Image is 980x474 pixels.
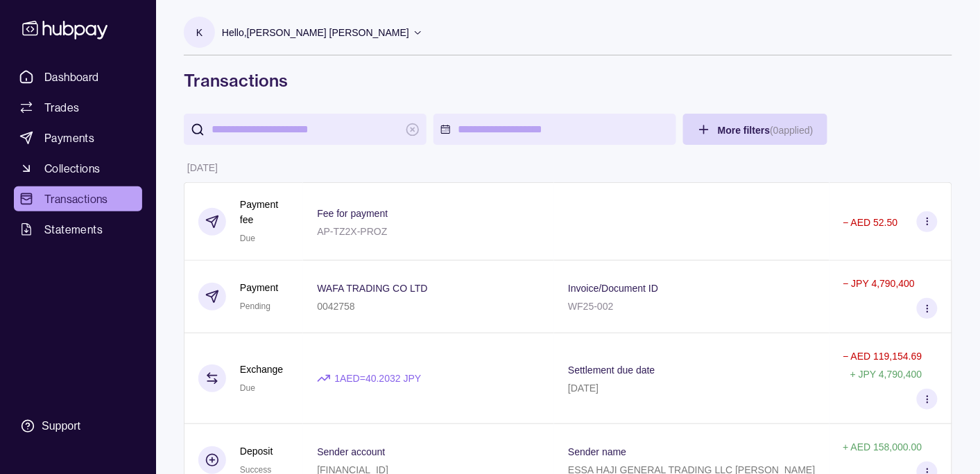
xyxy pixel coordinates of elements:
span: Due [240,234,255,243]
p: Fee for payment [317,208,388,219]
span: Transactions [44,191,108,207]
span: Due [240,383,255,393]
span: More filters [718,125,814,136]
p: 1 AED = 40.2032 JPY [334,371,421,386]
input: search [212,114,399,145]
a: Dashboard [14,64,142,89]
a: Trades [14,95,142,120]
a: Payments [14,125,142,150]
p: Sender name [568,446,626,457]
p: Invoice/Document ID [568,283,658,294]
p: Payment fee [240,197,289,227]
p: − AED 52.50 [843,217,898,228]
a: Support [14,412,142,441]
p: Settlement due date [568,365,655,376]
p: Sender account [317,446,385,457]
p: − AED 119,154.69 [843,351,922,362]
p: ( 0 applied) [770,125,813,136]
p: Hello, [PERSON_NAME] [PERSON_NAME] [222,25,409,40]
span: Pending [240,301,270,311]
a: Statements [14,217,142,242]
p: + AED 158,000.00 [843,441,922,453]
span: Payments [44,130,94,146]
span: Collections [44,160,100,177]
p: WF25-002 [568,301,613,312]
p: WAFA TRADING CO LTD [317,283,427,294]
span: Dashboard [44,69,99,85]
p: 0042758 [317,301,355,312]
a: Transactions [14,186,142,211]
p: [DATE] [187,162,218,173]
h1: Transactions [184,69,952,91]
span: Trades [44,99,79,116]
p: Exchange [240,362,283,377]
p: Deposit [240,444,273,459]
p: K [196,25,203,40]
button: More filters(0applied) [683,114,827,145]
p: AP-TZ2X-PROZ [317,226,387,237]
a: Collections [14,156,142,181]
span: Statements [44,221,103,238]
p: − JPY 4,790,400 [843,278,915,289]
p: Payment [240,280,278,295]
p: [DATE] [568,383,599,394]
p: + JPY 4,790,400 [850,369,922,380]
div: Support [42,419,80,434]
